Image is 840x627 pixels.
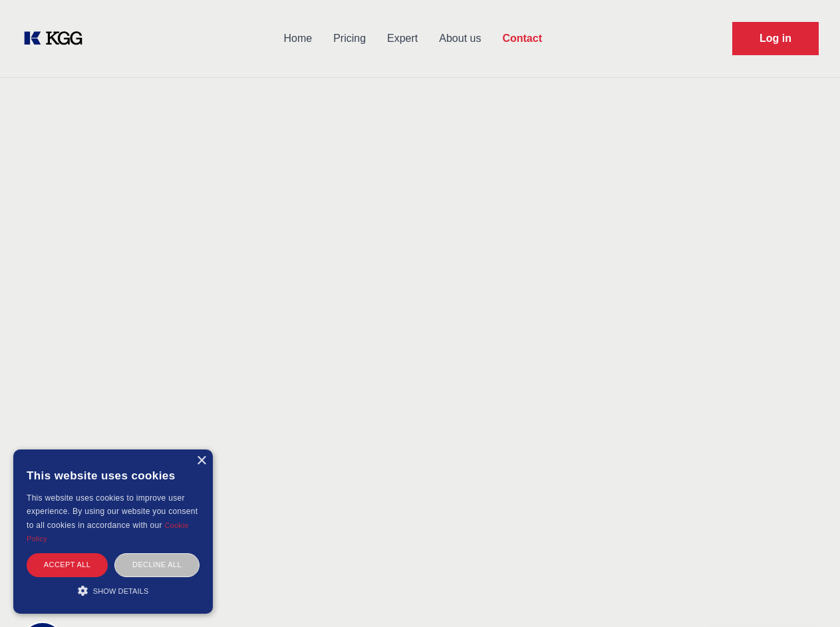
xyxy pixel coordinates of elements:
a: Pricing [323,21,376,56]
a: KOL Knowledge Platform: Talk to Key External Experts (KEE) [21,28,93,49]
a: Cookie Policy [27,521,189,543]
iframe: Chat Widget [773,563,840,627]
div: Close [196,456,206,466]
a: Home [273,21,323,56]
div: Show details [27,584,200,597]
div: This website uses cookies [27,459,200,491]
a: Expert [376,21,428,56]
span: This website uses cookies to improve user experience. By using our website you consent to all coo... [27,493,198,530]
a: Request Demo [732,22,819,55]
div: Accept all [27,553,108,576]
div: Decline all [114,553,200,576]
a: About us [428,21,491,56]
span: Show details [93,587,149,595]
a: Contact [491,21,553,56]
